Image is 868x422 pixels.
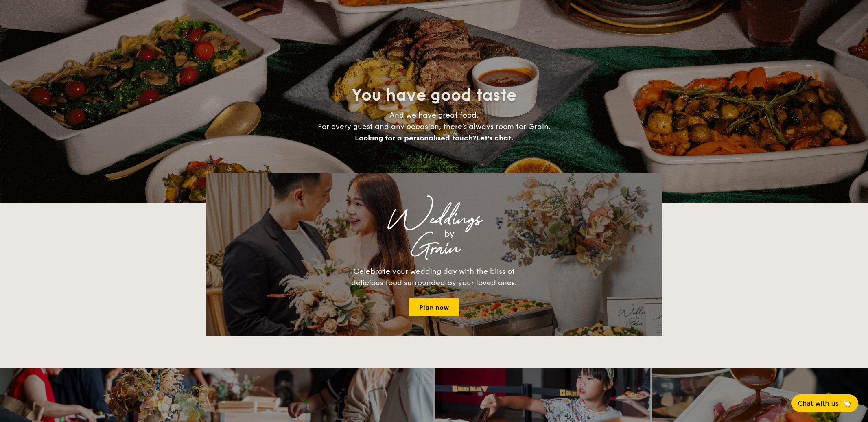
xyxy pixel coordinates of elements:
a: Plan now [409,298,459,316]
div: Loading menus magically... [206,165,662,173]
div: by [308,227,590,241]
span: Chat with us [798,400,839,407]
div: Celebrate your wedding day with the bliss of delicious food surrounded by your loved ones. [343,266,526,289]
div: Weddings [278,212,590,227]
span: Let's chat. [476,133,513,142]
button: Chat with us🦙 [791,394,858,412]
span: 🦙 [842,399,852,408]
div: Grain [278,241,590,256]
